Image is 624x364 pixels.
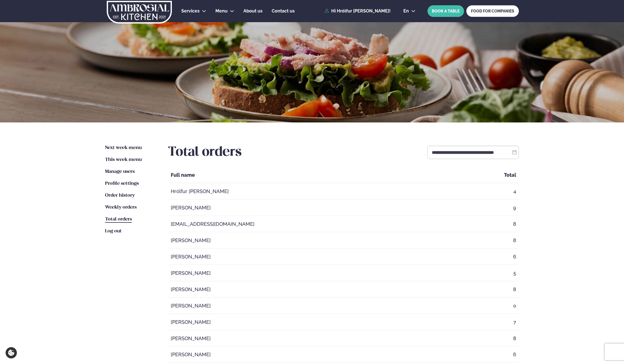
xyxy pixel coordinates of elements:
[215,8,228,14] a: Menu
[105,217,132,222] span: Total orders
[105,145,142,151] a: Next week menu
[105,229,122,234] span: Log out
[463,184,518,199] td: 4
[399,9,420,13] button: en
[105,216,132,223] a: Total orders
[105,228,122,235] a: Log out
[105,181,139,186] span: Profile settings
[105,168,135,175] a: Manage users
[272,8,295,14] a: Contact us
[168,145,241,160] h2: Total orders
[169,331,462,347] td: [PERSON_NAME]
[427,5,464,17] button: BOOK A TABLE
[463,265,518,281] td: 5
[463,233,518,248] td: 8
[105,180,139,187] a: Profile settings
[105,157,142,162] span: This week menu
[169,200,462,216] td: [PERSON_NAME]
[463,347,518,363] td: 6
[105,205,137,210] span: Weekly orders
[325,9,391,14] a: Hi Hrólfur [PERSON_NAME]!
[169,298,462,314] td: [PERSON_NAME]
[466,5,519,17] a: FOOD FOR COMPANIES
[169,265,462,281] td: [PERSON_NAME]
[463,216,518,232] td: 8
[463,200,518,216] td: 9
[169,347,462,363] td: [PERSON_NAME]
[181,8,200,14] a: Services
[463,314,518,330] td: 7
[106,1,172,24] img: logo
[169,314,462,330] td: [PERSON_NAME]
[169,167,462,183] th: Full name
[169,282,462,298] td: [PERSON_NAME]
[105,192,135,199] a: Order history
[169,233,462,248] td: [PERSON_NAME]
[463,249,518,265] td: 6
[463,282,518,298] td: 8
[105,145,142,150] span: Next week menu
[463,167,518,183] th: Total
[105,157,142,163] a: This week menu
[169,249,462,265] td: [PERSON_NAME]
[169,184,462,199] td: Hrólfur [PERSON_NAME]
[169,216,462,232] td: [EMAIL_ADDRESS][DOMAIN_NAME]
[463,331,518,347] td: 8
[6,347,17,358] a: Cookie settings
[105,204,137,211] a: Weekly orders
[105,193,135,198] span: Order history
[105,169,135,174] span: Manage users
[463,298,518,314] td: 0
[403,9,409,13] span: en
[243,8,263,14] a: About us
